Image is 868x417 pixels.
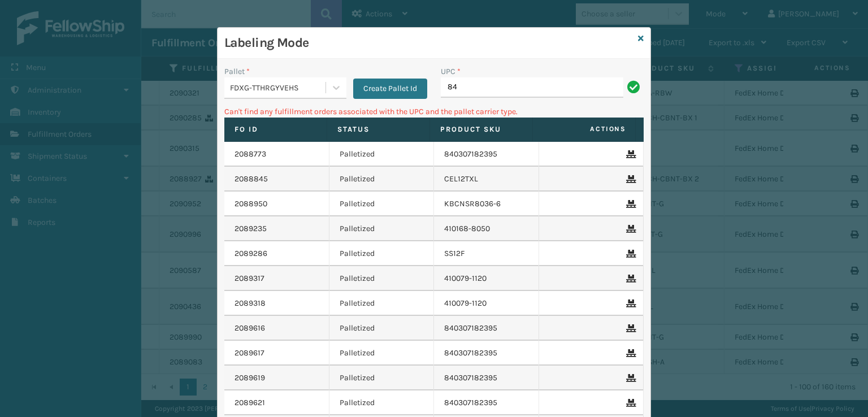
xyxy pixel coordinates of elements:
[434,192,539,216] td: KBCNSR8036-6
[235,173,268,185] a: 2088845
[224,66,250,77] label: Pallet
[337,124,419,134] label: Status
[329,192,435,216] td: Palletized
[434,341,539,366] td: 840307182395
[329,291,435,316] td: Palletized
[536,120,633,138] span: Actions
[440,124,522,134] label: Product SKU
[235,273,264,284] a: 2089317
[434,291,539,316] td: 410079-1120
[230,82,327,94] div: FDXG-TTHRGYVEHS
[329,167,435,192] td: Palletized
[626,275,633,283] i: Remove From Pallet
[235,248,267,259] a: 2089286
[434,390,539,415] td: 840307182395
[329,390,435,415] td: Palletized
[235,124,316,134] label: Fo Id
[235,223,267,234] a: 2089235
[329,316,435,341] td: Palletized
[434,241,539,266] td: SS12F
[329,216,435,241] td: Palletized
[626,299,633,307] i: Remove From Pallet
[235,149,266,160] a: 2088773
[626,324,633,332] i: Remove From Pallet
[434,142,539,167] td: 840307182395
[329,142,435,167] td: Palletized
[224,34,633,51] h3: Labeling Mode
[626,225,633,233] i: Remove From Pallet
[434,266,539,291] td: 410079-1120
[434,216,539,241] td: 410168-8050
[235,347,264,359] a: 2089617
[626,399,633,407] i: Remove From Pallet
[235,372,265,384] a: 2089619
[329,266,435,291] td: Palletized
[626,250,633,258] i: Remove From Pallet
[329,366,435,390] td: Palletized
[329,241,435,266] td: Palletized
[353,79,427,99] button: Create Pallet Id
[235,323,265,334] a: 2089616
[434,316,539,341] td: 840307182395
[224,106,644,118] p: Can't find any fulfillment orders associated with the UPC and the pallet carrier type.
[434,366,539,390] td: 840307182395
[626,374,633,382] i: Remove From Pallet
[441,66,461,77] label: UPC
[626,175,633,183] i: Remove From Pallet
[626,349,633,357] i: Remove From Pallet
[626,150,633,158] i: Remove From Pallet
[235,198,267,210] a: 2088950
[329,341,435,366] td: Palletized
[235,397,265,409] a: 2089621
[626,200,633,208] i: Remove From Pallet
[434,167,539,192] td: CEL12TXL
[235,298,266,309] a: 2089318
